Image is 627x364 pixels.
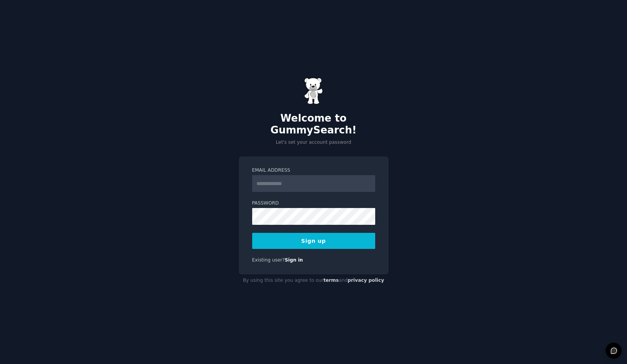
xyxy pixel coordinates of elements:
[252,200,375,207] label: Password
[239,139,389,146] p: Let's set your account password
[239,275,389,287] div: By using this site you agree to our and
[304,78,323,104] img: Gummy Bear
[252,257,285,263] span: Existing user?
[323,278,339,283] a: terms
[285,257,303,263] a: Sign in
[239,112,389,136] h2: Welcome to GummySearch!
[348,278,384,283] a: privacy policy
[252,233,375,249] button: Sign up
[252,167,375,174] label: Email Address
